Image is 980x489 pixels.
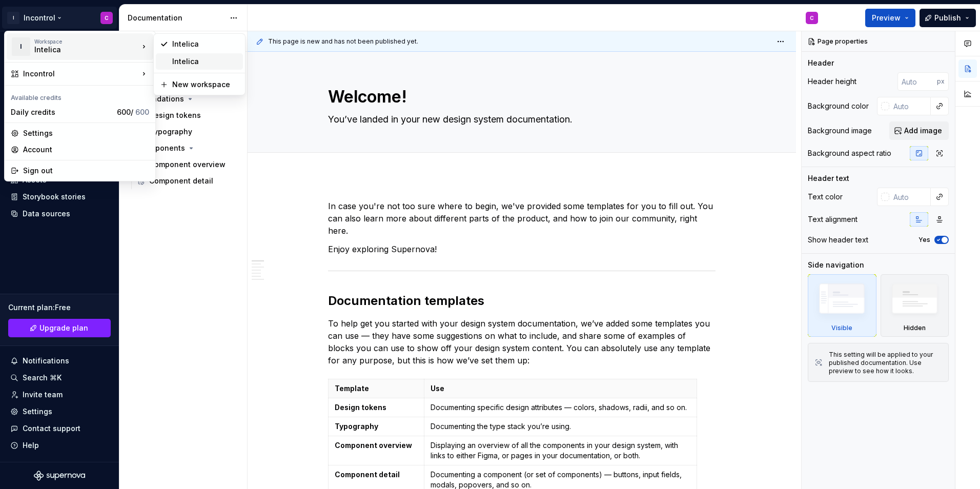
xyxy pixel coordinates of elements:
[23,128,149,138] div: Settings
[34,45,121,55] div: Intelica
[172,56,239,67] div: Intelica
[34,38,139,45] div: Workspace
[23,69,139,79] div: Incontrol
[117,108,149,116] span: 600 /
[12,37,30,56] div: I
[172,79,239,90] div: New workspace
[11,107,113,117] div: Daily credits
[135,108,149,116] span: 600
[7,88,153,104] div: Available credits
[172,39,239,49] div: Intelica
[23,145,149,155] div: Account
[23,166,149,176] div: Sign out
